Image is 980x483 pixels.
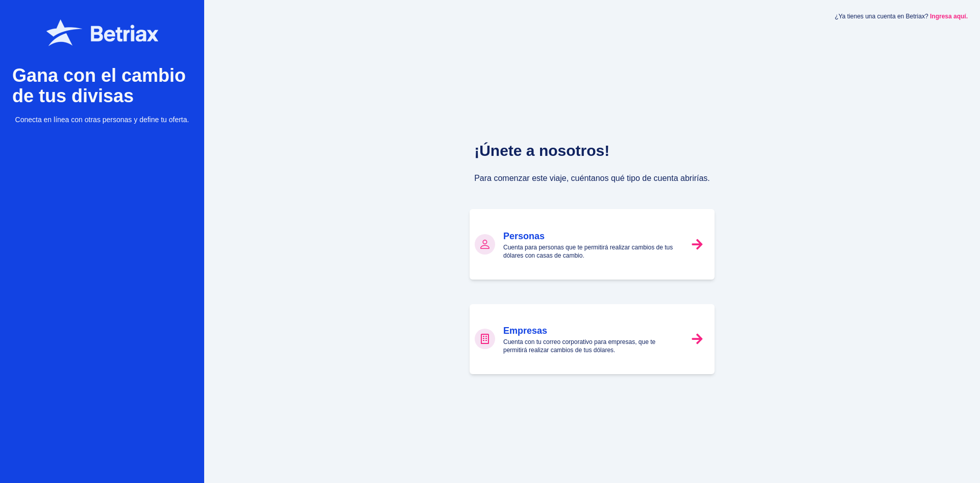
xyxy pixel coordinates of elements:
div: Cuenta para personas que te permitirá realizar cambios de tus dólares con casas de cambio. [503,229,681,260]
h1: ¡Únete a nosotros! [474,142,609,160]
a: EmpresasCuenta con tu correo corporativo para empresas, que te permitirá realizar cambios de tus ... [470,304,715,374]
h3: Empresas [503,324,681,338]
p: Para comenzar este viaje, cuéntanos qué tipo de cuenta abrirías. [474,160,710,185]
span: ¿Ya tienes una cuenta en Betriax? [835,12,968,20]
a: PersonasCuenta para personas que te permitirá realizar cambios de tus dólares con casas de cambio. [470,209,715,279]
h3: Personas [503,229,681,243]
div: Cuenta con tu correo corporativo para empresas, que te permitirá realizar cambios de tus dólares. [503,324,681,354]
span: Conecta en línea con otras personas y define tu oferta. [15,114,189,125]
a: Ingresa aquí. [930,13,968,20]
img: Betriax logo [46,19,158,46]
h3: Gana con el cambio de tus divisas [12,65,192,106]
